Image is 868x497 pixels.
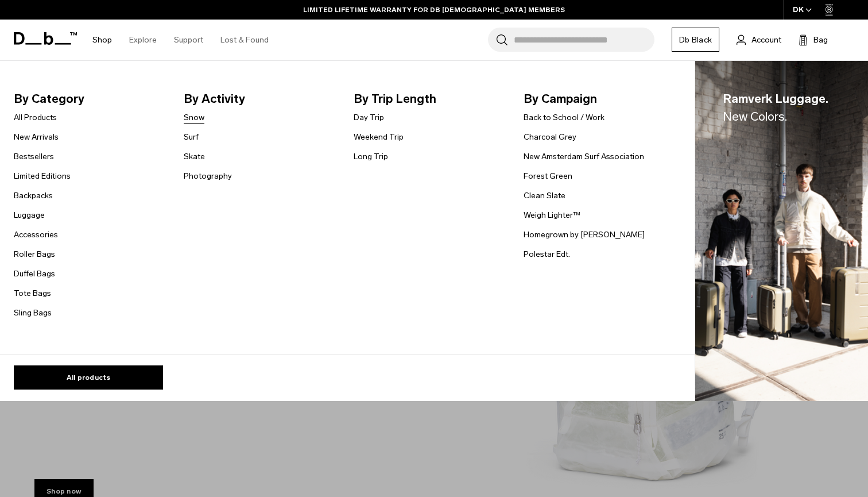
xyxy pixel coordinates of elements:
span: By Activity [184,90,335,108]
span: Bag [813,34,828,46]
a: Clean Slate [524,190,565,202]
a: All Products [14,111,57,124]
span: By Category [14,90,165,108]
a: Duffel Bags [14,268,55,280]
span: Ramverk Luggage. [723,90,828,126]
a: New Arrivals [14,131,59,143]
a: Ramverk Luggage.New Colors. Db [695,61,868,402]
a: Surf [184,131,199,143]
a: Snow [184,111,204,124]
nav: Main Navigation [84,20,277,60]
a: Luggage [14,209,45,221]
a: Weekend Trip [354,131,404,143]
a: Photography [184,170,232,182]
a: Account [737,33,781,47]
a: Forest Green [524,170,572,182]
a: Charcoal Grey [524,131,576,143]
img: Db [695,61,868,402]
a: New Amsterdam Surf Association [524,151,644,163]
a: Day Trip [354,111,384,124]
a: Sling Bags [14,307,52,319]
a: Tote Bags [14,287,51,299]
a: Roller Bags [14,248,55,260]
a: All products [14,365,163,390]
span: By Campaign [524,90,675,108]
button: Bag [799,33,828,47]
span: By Trip Length [354,90,505,108]
a: Skate [184,151,205,163]
a: Shop [92,20,112,60]
a: Back to School / Work [524,111,604,124]
a: Homegrown by [PERSON_NAME] [524,229,645,241]
a: LIMITED LIFETIME WARRANTY FOR DB [DEMOGRAPHIC_DATA] MEMBERS [303,5,565,15]
a: Explore [129,20,157,60]
a: Polestar Edt. [524,248,570,260]
a: Long Trip [354,151,388,163]
span: New Colors. [723,109,787,124]
a: Bestsellers [14,151,54,163]
span: Account [751,34,781,46]
a: Support [174,20,203,60]
a: Backpacks [14,190,53,202]
a: Limited Editions [14,170,71,182]
a: Accessories [14,229,58,241]
a: Lost & Found [220,20,269,60]
a: Db Black [672,28,719,52]
a: Weigh Lighter™ [524,209,580,221]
